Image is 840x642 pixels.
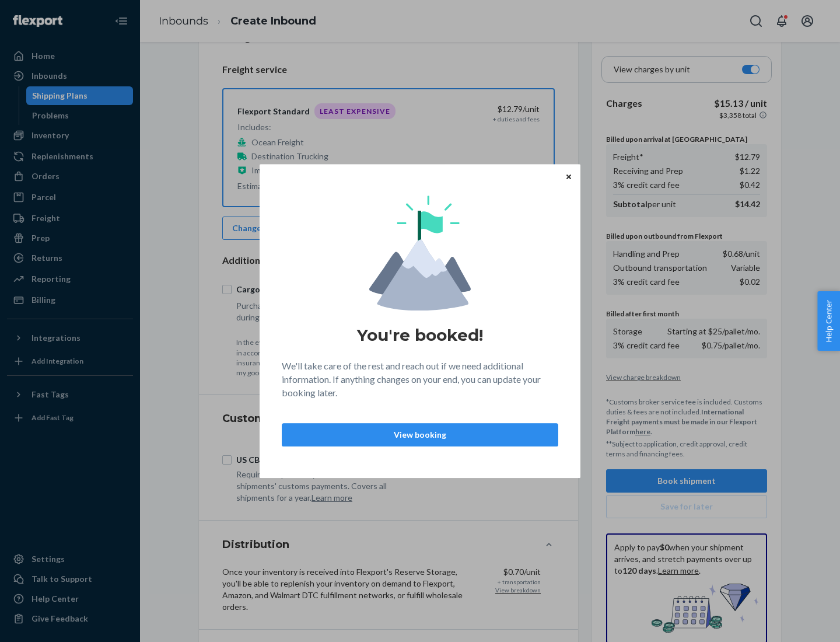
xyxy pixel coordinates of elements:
button: Close [563,170,575,183]
img: svg+xml,%3Csvg%20viewBox%3D%220%200%20174%20197%22%20fill%3D%22none%22%20xmlns%3D%22http%3A%2F%2F... [369,196,471,310]
p: View booking [292,429,548,441]
h1: You're booked! [357,325,483,346]
p: We'll take care of the rest and reach out if we need additional information. If anything changes ... [282,360,558,400]
button: View booking [282,423,558,446]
